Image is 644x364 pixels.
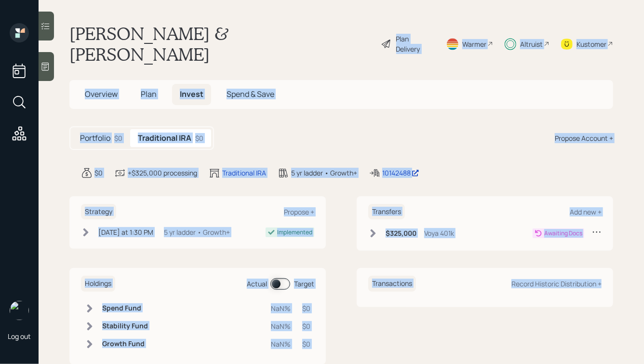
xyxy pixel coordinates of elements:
h5: Traditional IRA [138,134,191,143]
div: Actual [247,279,267,289]
span: Overview [85,89,118,99]
span: Spend & Save [227,89,274,99]
div: $0 [302,339,310,349]
h6: Spend Fund [102,304,148,312]
div: [DATE] at 1:30 PM [98,227,153,237]
h6: Transfers [368,204,405,220]
div: Propose Account + [555,133,613,143]
div: Add new + [570,207,602,216]
h5: Portfolio [80,134,110,143]
img: hunter_neumayer.jpg [10,301,29,320]
div: Voya 401k [424,228,454,238]
div: Plan Delivery [396,34,434,54]
span: Plan [141,89,157,99]
div: NaN% [271,303,291,313]
h1: [PERSON_NAME] & [PERSON_NAME] [69,23,373,65]
div: 5 yr ladder • Growth+ [291,168,357,178]
span: Invest [180,89,203,99]
div: Kustomer [577,39,606,49]
div: Target [294,279,314,289]
h6: Growth Fund [102,340,148,348]
h6: Transactions [368,276,416,292]
h6: Holdings [81,276,115,292]
div: Altruist [520,39,543,49]
div: NaN% [271,339,291,349]
div: Log out [8,332,31,341]
div: $0 [302,303,310,313]
h6: Stability Fund [102,322,148,330]
div: $0 [114,133,122,143]
div: 10142488 [382,168,419,178]
div: NaN% [271,321,291,331]
div: Traditional IRA [222,168,266,178]
div: +$325,000 processing [128,168,197,178]
div: $0 [302,321,310,331]
div: $0 [94,168,103,178]
div: 5 yr ladder • Growth+ [164,227,230,237]
div: Record Historic Distribution + [511,279,602,288]
div: Propose + [284,207,314,216]
div: Implemented [277,228,312,237]
div: Warmer [462,39,486,49]
div: $0 [195,133,203,143]
div: Awaiting Docs [544,229,582,238]
h6: Strategy [81,204,116,220]
h6: $325,000 [386,229,416,238]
